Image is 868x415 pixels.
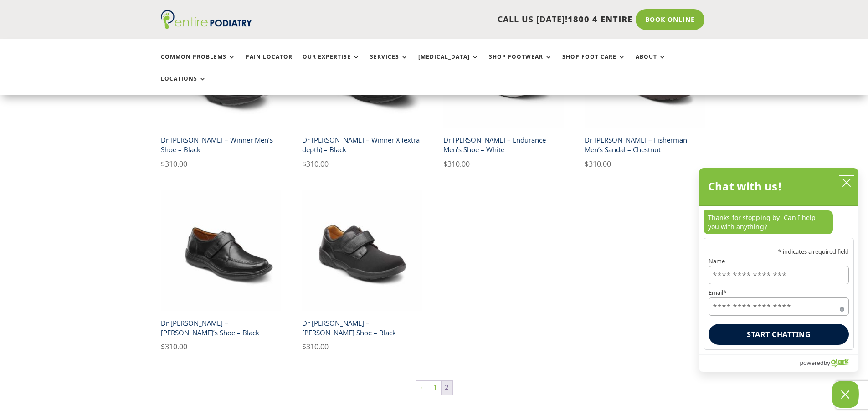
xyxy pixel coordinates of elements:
[709,297,849,316] input: Email
[161,54,236,73] a: Common Problems
[370,54,408,73] a: Services
[161,159,187,169] bdi: 310.00
[302,315,423,341] h2: Dr [PERSON_NAME] – [PERSON_NAME] Shoe – Black
[585,132,705,158] h2: Dr [PERSON_NAME] – Fisherman Men’s Sandal – Chestnut
[161,342,187,352] bdi: 310.00
[636,54,666,73] a: About
[161,76,206,95] a: Locations
[709,324,849,345] button: Start chatting
[303,54,360,73] a: Our Expertise
[302,342,329,352] bdi: 310.00
[161,190,282,353] a: Dr Comfort Frank Mens Dress Shoe BlackDr [PERSON_NAME] – [PERSON_NAME]’s Shoe – Black $310.00
[699,206,858,238] div: chat
[416,381,430,395] a: ←
[709,258,849,264] label: Name
[161,190,282,311] img: Dr Comfort Frank Mens Dress Shoe Black
[302,159,306,169] span: $
[430,381,441,395] a: Page 1
[443,132,564,158] h2: Dr [PERSON_NAME] – Endurance Men’s Shoe – White
[302,342,306,352] span: $
[709,290,849,296] label: Email*
[302,159,329,169] bdi: 310.00
[442,381,452,395] span: Page 2
[699,168,859,372] div: olark chatbox
[489,54,552,73] a: Shop Footwear
[287,14,632,26] p: CALL US [DATE]!
[800,355,858,372] a: Powered by Olark
[161,342,165,352] span: $
[302,190,423,353] a: Dr Comfort Brian Mens Casual Shoe blackDr [PERSON_NAME] – [PERSON_NAME] Shoe – Black $310.00
[636,9,704,30] a: Book Online
[161,132,282,158] h2: Dr [PERSON_NAME] – Winner Men’s Shoe – Black
[709,266,849,284] input: Name
[585,159,611,169] bdi: 310.00
[832,381,859,408] button: Close Chatbox
[704,210,833,234] p: Thanks for stopping by! Can I help you with anything?
[246,54,293,73] a: Pain Locator
[824,357,830,369] span: by
[839,176,854,190] button: close chatbox
[161,10,252,29] img: logo (1)
[302,132,423,158] h2: Dr [PERSON_NAME] – Winner X (extra depth) – Black
[161,22,252,31] a: Entire Podiatry
[800,357,823,369] span: powered
[443,159,470,169] bdi: 310.00
[418,54,479,73] a: [MEDICAL_DATA]
[562,54,626,73] a: Shop Foot Care
[585,159,589,169] span: $
[161,315,282,341] h2: Dr [PERSON_NAME] – [PERSON_NAME]’s Shoe – Black
[568,14,632,25] span: 1800 4 ENTIRE
[161,380,708,399] nav: Product Pagination
[302,190,423,311] img: Dr Comfort Brian Mens Casual Shoe black
[708,177,782,195] h2: Chat with us!
[443,159,447,169] span: $
[709,249,849,255] p: * indicates a required field
[840,305,844,310] span: Required field
[161,159,165,169] span: $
